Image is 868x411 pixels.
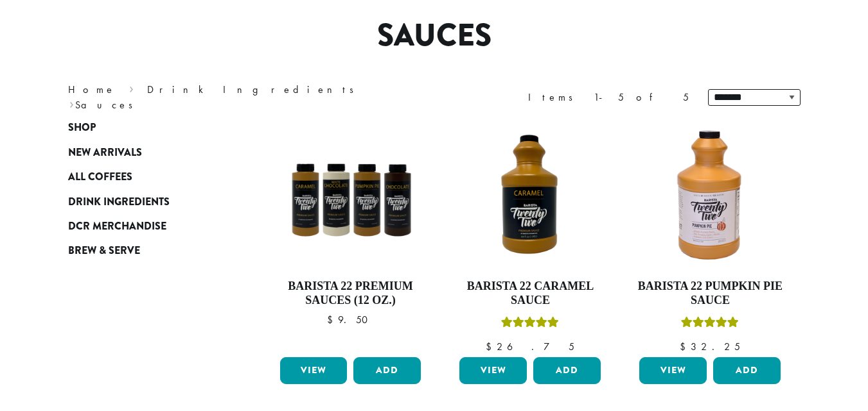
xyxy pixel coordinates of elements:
[680,340,740,353] bdi: 32.25
[68,83,116,96] a: Home
[68,194,170,210] span: Drink Ingredients
[501,315,559,334] div: Rated 5.00 out of 5
[69,93,74,113] span: ›
[277,280,425,307] h4: Barista 22 Premium Sauces (12 oz.)
[533,357,601,384] button: Add
[277,122,425,352] a: Barista 22 Premium Sauces (12 oz.) $9.50
[327,313,338,326] span: $
[68,214,222,239] a: DCR Merchandise
[68,145,142,161] span: New Arrivals
[129,78,134,97] span: ›
[528,90,689,105] div: Items 1-5 of 5
[456,122,604,269] img: B22-Caramel-Sauce_Stock-e1709240861679.png
[459,357,527,384] a: View
[639,357,707,384] a: View
[636,280,784,307] h4: Barista 22 Pumpkin Pie Sauce
[486,340,497,353] span: $
[327,313,374,326] bdi: 9.50
[353,357,421,384] button: Add
[713,357,781,384] button: Add
[486,340,574,353] bdi: 26.75
[68,239,222,263] a: Brew & Serve
[68,189,222,214] a: Drink Ingredients
[456,280,604,307] h4: Barista 22 Caramel Sauce
[636,122,784,352] a: Barista 22 Pumpkin Pie SauceRated 5.00 out of 5 $32.25
[636,122,784,269] img: DP3239.64-oz.01.default.png
[681,315,739,334] div: Rated 5.00 out of 5
[680,340,691,353] span: $
[68,115,222,140] a: Shop
[147,83,362,96] a: Drink Ingredients
[68,120,96,136] span: Shop
[68,82,415,113] nav: Breadcrumb
[68,243,140,259] span: Brew & Serve
[68,169,132,185] span: All Coffees
[456,122,604,352] a: Barista 22 Caramel SauceRated 5.00 out of 5 $26.75
[58,17,810,55] h1: Sauces
[68,219,166,235] span: DCR Merchandise
[68,165,222,189] a: All Coffees
[276,122,424,269] img: B22SauceSqueeze_All-300x300.png
[280,357,348,384] a: View
[68,140,222,165] a: New Arrivals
